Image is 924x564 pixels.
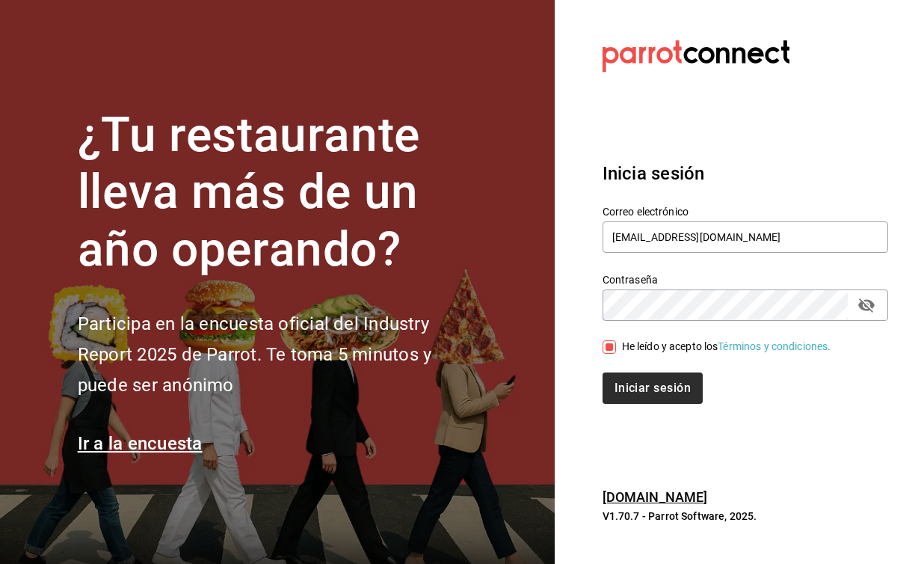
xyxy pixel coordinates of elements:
[603,206,888,216] label: Correo electrónico
[603,489,708,505] a: [DOMAIN_NAME]
[78,107,481,279] h1: ¿Tu restaurante lleva más de un año operando?
[78,433,203,454] a: Ir a la encuesta
[718,340,831,352] a: Términos y condiciones.
[603,274,888,284] label: Contraseña
[603,509,888,524] p: V1.70.7 - Parrot Software, 2025.
[603,373,703,404] button: Iniciar sesión
[622,339,831,355] div: He leído y acepto los
[603,160,888,187] h3: Inicia sesión
[854,292,879,318] button: passwordField
[78,309,481,400] h2: Participa en la encuesta oficial del Industry Report 2025 de Parrot. Te toma 5 minutos y puede se...
[603,221,888,253] input: Ingresa tu correo electrónico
